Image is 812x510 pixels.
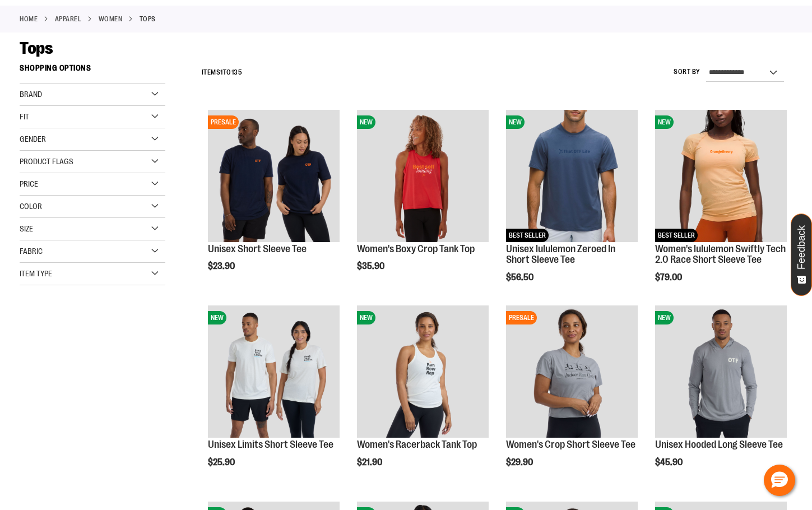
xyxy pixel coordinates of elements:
img: Women's lululemon Swiftly Tech 2.0 Race Short Sleeve Tee [655,110,787,242]
span: $29.90 [506,457,535,467]
span: Fabric [20,247,43,256]
a: Unisex Hooded Long Sleeve Tee [655,439,783,450]
span: $56.50 [506,272,535,282]
span: PRESALE [506,311,537,324]
div: product [202,104,345,300]
a: Image of Unisex Short Sleeve TeePRESALE [208,110,340,243]
span: $23.90 [208,261,236,271]
span: PRESALE [208,115,239,129]
div: product [351,300,494,495]
span: NEW [506,115,525,129]
h2: Items to [202,64,243,81]
a: Image of Womens Boxy Crop TankNEW [357,110,489,243]
span: Fit [20,112,29,121]
a: Unisex Limits Short Sleeve Tee [208,439,333,450]
img: Image of Womens Boxy Crop Tank [357,110,489,242]
span: Tops [20,39,53,58]
div: product [500,300,643,495]
a: Image of Unisex BB Limits TeeNEW [208,305,340,439]
img: Image of Womens Racerback Tank [357,305,489,437]
a: Unisex lululemon Zeroed In Short Sleeve Tee [506,243,615,266]
a: Women's Boxy Crop Tank Top [357,243,475,254]
a: Women's lululemon Swiftly Tech 2.0 Race Short Sleeve TeeNEWBEST SELLER [655,110,787,243]
span: Size [20,224,33,233]
span: 1 [220,68,223,76]
span: NEW [655,115,674,129]
button: Feedback - Show survey [791,214,812,296]
a: Home [20,14,38,24]
strong: Tops [140,14,156,24]
a: Women's Racerback Tank Top [357,439,477,450]
span: Gender [20,135,46,143]
span: Color [20,202,42,211]
img: Image of Unisex BB Limits Tee [208,305,340,437]
span: NEW [357,311,375,324]
a: Image of Womens Racerback TankNEW [357,305,489,439]
a: Unisex Short Sleeve Tee [208,243,307,254]
div: product [649,300,792,495]
span: $25.90 [208,457,236,467]
a: WOMEN [99,14,123,24]
span: NEW [655,311,674,324]
span: Brand [20,90,42,99]
a: Women's Crop Short Sleeve Tee [506,439,635,450]
span: BEST SELLER [506,229,549,242]
a: Unisex lululemon Zeroed In Short Sleeve TeeNEWBEST SELLER [506,110,638,243]
strong: Shopping Options [20,58,165,84]
span: $79.00 [655,272,684,282]
a: Women's lululemon Swiftly Tech 2.0 Race Short Sleeve Tee [655,243,786,266]
a: Image of Unisex Hooded LS TeeNEW [655,305,787,439]
span: 135 [231,68,243,76]
span: Price [20,179,38,188]
a: Image of Womens Crop TeePRESALE [506,305,638,439]
img: Image of Unisex Short Sleeve Tee [208,110,340,242]
button: Hello, have a question? Let’s chat. [764,465,795,496]
span: $35.90 [357,261,386,271]
span: BEST SELLER [655,229,698,242]
span: Feedback [796,225,807,270]
img: Image of Womens Crop Tee [506,305,638,437]
div: product [500,104,643,311]
span: $45.90 [655,457,684,467]
span: NEW [208,311,226,324]
a: APPAREL [55,14,82,24]
span: Product Flags [20,157,73,166]
img: Image of Unisex Hooded LS Tee [655,305,787,437]
span: NEW [357,115,375,129]
div: product [202,300,345,495]
img: Unisex lululemon Zeroed In Short Sleeve Tee [506,110,638,242]
div: product [649,104,792,311]
span: $21.90 [357,457,384,467]
div: product [351,104,494,300]
span: Item Type [20,269,52,278]
label: Sort By [674,67,700,77]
